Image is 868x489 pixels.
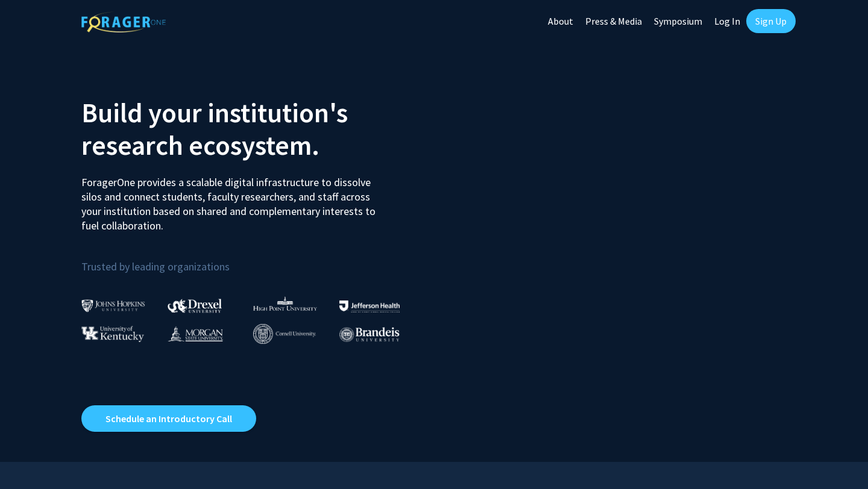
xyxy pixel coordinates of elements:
img: University of Kentucky [81,326,144,342]
a: Sign Up [746,9,796,33]
a: Opens in a new tab [81,405,256,432]
img: Cornell University [253,324,316,344]
img: Morgan State University [168,326,223,341]
p: Trusted by leading organizations [81,243,425,276]
img: ForagerOne Logo [81,11,166,33]
img: Drexel University [168,299,222,313]
img: Brandeis University [339,327,400,342]
img: Thomas Jefferson University [339,301,400,312]
img: High Point University [253,296,317,311]
h2: Build your institution's research ecosystem. [81,96,425,161]
img: Johns Hopkins University [81,299,145,312]
p: ForagerOne provides a scalable digital infrastructure to dissolve silos and connect students, fac... [81,166,384,233]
